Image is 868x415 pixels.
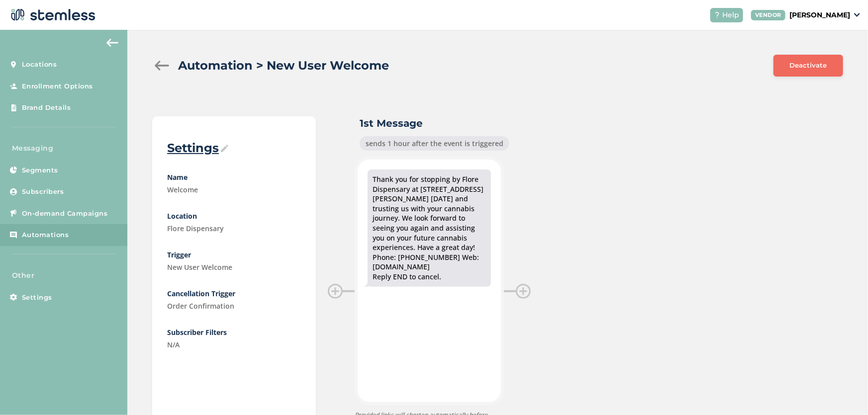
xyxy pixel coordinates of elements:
[167,223,301,234] label: Flore Dispensary
[22,82,93,91] span: Enrollment Options
[167,288,301,299] label: Cancellation Trigger
[22,166,58,175] span: Segments
[854,13,860,17] img: icon_down-arrow-small-66adaf34.svg
[22,230,69,240] span: Automations
[167,184,301,195] label: Welcome
[751,10,785,20] div: VENDOR
[8,5,96,25] img: logo-dark-0685b13c.svg
[773,55,843,77] button: Deactivate
[167,211,301,221] label: Location
[714,12,720,18] img: icon-help-white-03924b79.svg
[722,10,739,20] span: Help
[221,145,228,152] img: icon-pencil-2-b80368bf.svg
[167,140,301,156] label: Settings
[360,136,509,151] div: sends 1 hour after the event is triggered
[22,209,108,219] span: On-demand Campaigns
[178,57,389,75] h2: Automation > New User Welcome
[167,327,301,337] label: Subscriber Filters
[818,367,868,415] iframe: Chat Widget
[167,172,301,182] label: Name
[373,174,486,282] div: Thank you for stopping by Flore Dispensary at [STREET_ADDRESS][PERSON_NAME] [DATE] and trusting u...
[790,61,827,71] span: Deactivate
[360,116,531,130] label: 1st Message
[167,301,301,311] label: Order Confirmation
[22,187,64,197] span: Subscribers
[167,249,301,260] label: Trigger
[167,339,301,350] label: N/A
[106,39,118,47] img: icon-arrow-back-accent-c549486e.svg
[789,10,850,20] p: [PERSON_NAME]
[22,293,52,303] span: Settings
[22,103,71,113] span: Brand Details
[167,262,301,272] label: New User Welcome
[22,60,57,70] span: Locations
